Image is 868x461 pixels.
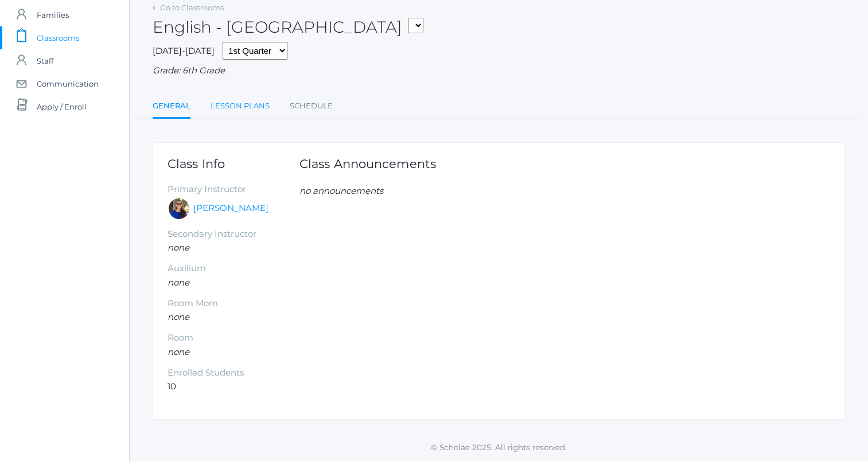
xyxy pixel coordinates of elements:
h2: English - [GEOGRAPHIC_DATA] [153,18,423,36]
h5: Auxilium [168,264,299,274]
h5: Room Mom [168,299,299,308]
h5: Enrolled Students [168,368,299,378]
a: Schedule [290,95,333,118]
span: Communication [37,72,99,95]
span: Apply / Enroll [37,95,87,118]
a: General [153,95,190,119]
em: no announcements [299,185,383,196]
em: none [168,277,189,288]
a: Go to Classrooms [160,3,224,12]
h5: Primary Instructor [168,185,299,194]
h5: Secondary Instructor [168,229,299,239]
h1: Class Announcements [299,157,436,170]
li: 10 [168,380,299,393]
h1: Class Info [168,157,299,170]
a: Lesson Plans [211,95,270,118]
span: Classrooms [37,26,79,49]
em: none [168,311,189,322]
div: Stephanie Todhunter [168,197,190,220]
span: Staff [37,49,53,72]
span: [DATE]-[DATE] [153,45,215,56]
h5: Room [168,333,299,343]
span: Families [37,3,69,26]
a: [PERSON_NAME] [193,202,268,215]
div: Grade: 6th Grade [153,64,845,77]
em: none [168,346,189,357]
em: none [168,242,189,253]
p: © Scholae 2025. All rights reserved. [130,442,868,453]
